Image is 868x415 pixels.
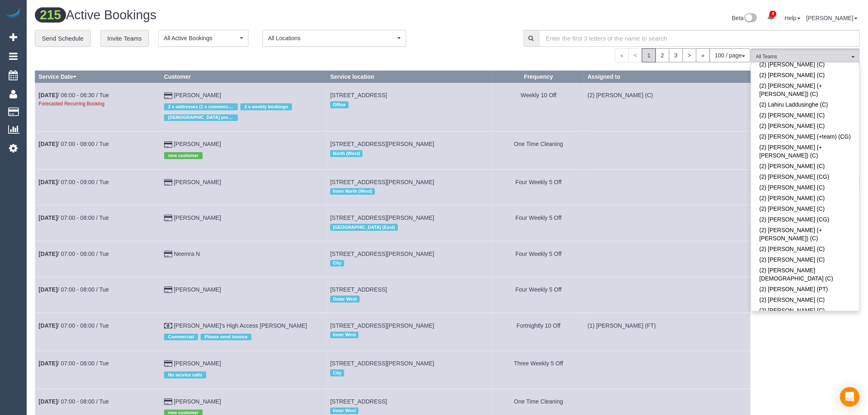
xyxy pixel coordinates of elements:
[160,241,327,277] td: Customer
[174,214,221,221] a: [PERSON_NAME]
[327,241,493,277] td: Service location
[683,48,697,62] a: >
[330,141,434,147] span: [STREET_ADDRESS][PERSON_NAME]
[164,372,206,378] span: No service calls
[101,30,149,47] a: Invite Teams
[539,30,860,47] input: Enter the first 3 letters of the name to search
[164,180,172,185] i: Credit Card Payment
[35,169,161,205] td: Schedule date
[39,214,109,221] a: [DATE]/ 07:00 - 08:00 / Tue
[164,34,238,42] span: All Active Bookings
[35,241,161,277] td: Schedule date
[327,169,493,205] td: Service location
[752,214,859,225] a: (2) [PERSON_NAME] (CG)
[330,408,359,414] span: Inner West
[160,277,327,313] td: Customer
[493,83,584,132] td: Frequency
[330,322,434,329] span: [STREET_ADDRESS][PERSON_NAME]
[240,103,292,110] span: 2 x weekly bookings
[5,8,21,20] img: Automaid Logo
[493,277,584,313] td: Frequency
[752,255,859,265] a: (2) [PERSON_NAME] (C)
[752,121,859,132] a: (2) [PERSON_NAME] (C)
[35,8,441,22] h1: Active Bookings
[201,334,252,340] span: Please send invoice
[35,313,161,351] td: Schedule date
[39,179,57,185] b: [DATE]
[164,103,238,110] span: 2 x addresses (1 x commercial and 1 x residential)
[330,398,387,405] span: [STREET_ADDRESS]
[35,277,161,313] td: Schedule date
[164,251,172,257] i: Credit Card Payment
[160,205,327,241] td: Customer
[39,92,57,98] b: [DATE]
[160,83,327,132] td: Customer
[39,92,109,98] a: [DATE]/ 06:00 - 06:30 / Tue
[752,172,859,182] a: (2) [PERSON_NAME] (CG)
[330,222,489,233] div: Location
[330,251,434,257] span: [STREET_ADDRESS][PERSON_NAME]
[330,369,344,376] span: City
[39,322,109,329] a: [DATE]/ 07:00 - 08:00 / Tue
[327,351,493,389] td: Service location
[493,132,584,169] td: Frequency
[164,142,172,148] i: Credit Card Payment
[263,30,406,47] button: All Locations
[327,313,493,351] td: Service location
[174,179,221,185] a: [PERSON_NAME]
[174,286,221,293] a: [PERSON_NAME]
[669,48,683,62] a: 3
[174,360,221,367] a: [PERSON_NAME]
[39,101,105,107] small: Forecasted Recurring Booking
[756,53,850,60] span: All Teams
[39,179,109,185] a: [DATE]/ 07:00 - 09:00 / Tue
[628,48,642,62] span: <
[164,361,172,367] i: Credit Card Payment
[493,169,584,205] td: Frequency
[330,258,489,269] div: Location
[164,323,172,329] i: Check Payment
[752,182,859,193] a: (2) [PERSON_NAME] (C)
[710,48,751,62] button: 100 / page
[330,332,359,338] span: Inner West
[327,71,493,83] th: Service location
[164,215,172,221] i: Credit Card Payment
[330,92,387,98] span: [STREET_ADDRESS]
[330,148,489,159] div: Location
[752,306,859,316] a: (2) [PERSON_NAME] (C)
[615,48,629,62] span: «
[35,71,161,83] th: Service Date
[39,141,109,147] a: [DATE]/ 07:00 - 08:00 / Tue
[330,101,348,108] span: Office
[584,132,750,169] td: Assigned to
[39,286,57,293] b: [DATE]
[330,260,344,267] span: City
[493,313,584,351] td: Frequency
[35,205,161,241] td: Schedule date
[493,241,584,277] td: Frequency
[751,48,860,61] ol: All Teams
[584,313,750,351] td: Assigned to
[330,294,489,304] div: Location
[35,351,161,389] td: Schedule date
[584,277,750,313] td: Assigned to
[39,251,109,257] a: [DATE]/ 07:00 - 08:00 / Tue
[174,251,200,257] a: Neemra N
[752,284,859,295] a: (2) [PERSON_NAME] (PT)
[158,30,249,47] button: All Active Bookings
[39,141,57,147] b: [DATE]
[327,205,493,241] td: Service location
[752,295,859,306] a: (2) [PERSON_NAME] (C)
[174,92,221,98] a: [PERSON_NAME]
[752,193,859,204] a: (2) [PERSON_NAME] (C)
[330,188,375,195] span: Inner North (West)
[174,322,307,329] a: [PERSON_NAME]'s High Access [PERSON_NAME]
[752,70,859,81] a: (2) [PERSON_NAME] (C)
[330,150,363,157] span: North (West)
[39,360,57,367] b: [DATE]
[330,330,489,340] div: Location
[164,93,172,99] i: Credit Card Payment
[752,204,859,214] a: (2) [PERSON_NAME] (C)
[752,244,859,255] a: (2) [PERSON_NAME] (C)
